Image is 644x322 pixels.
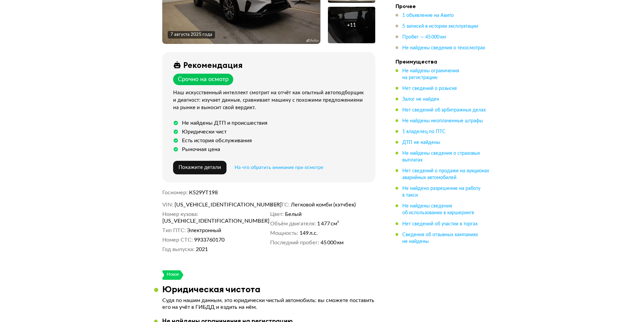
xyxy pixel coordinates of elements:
[396,58,490,65] h4: Преимущества
[402,35,446,40] span: Пробег — 45 000 км
[183,60,243,70] div: Рекомендация
[162,227,186,234] dt: Тип ПТС
[402,108,486,113] span: Нет сведений об арбитражных делах
[187,227,221,234] span: Электронный
[178,165,221,170] span: Покажите детали
[402,221,478,226] span: Нет сведений об участии в торгах
[291,201,356,208] span: Легковой комби (хэтчбек)
[182,120,267,126] div: Не найдены ДТП и происшествия
[402,86,457,91] span: Нет сведений о розыске
[270,239,319,246] dt: Последний пробег
[402,169,489,180] span: Нет сведений о продаже на аукционах аварийных автомобилей
[402,24,478,29] span: 5 записей в истории эксплуатации
[402,151,480,163] span: Не найдены сведения о страховых выплатах
[162,246,194,253] dt: Год выпуска
[270,211,284,218] dt: Цвет
[317,220,339,227] span: 1 477 см³
[166,270,180,280] div: Новое
[162,297,375,311] p: Судя по нашим данным, это юридически чистый автомобиль: вы сможете поставить его на учёт в ГИБДД ...
[402,186,480,198] span: Не найдено разрешение на работу в такси
[182,146,220,153] div: Рыночная цена
[178,76,229,83] div: Срочно на осмотр
[402,13,454,18] span: 1 объявление на Авито
[402,46,485,50] span: Не найдены сведения о техосмотрах
[402,204,474,215] span: Не найдены сведения об использовании в каршеринге
[235,165,323,170] span: На что обратить внимание при осмотре
[402,140,440,145] span: ДТП не найдены
[162,211,198,218] dt: Номер кузова
[320,239,343,246] span: 45 000 км
[162,284,260,294] h3: Юридическая чистота
[174,201,252,208] span: [US_VEHICLE_IDENTIFICATION_NUMBER]
[182,137,252,144] div: Есть история обслуживания
[170,32,212,38] div: 7 августа 2025 года
[162,201,173,208] dt: VIN
[162,218,240,224] span: [US_VEHICLE_IDENTIFICATION_NUMBER]
[270,220,316,227] dt: Объём двигателя
[396,3,490,9] h4: Прочее
[402,97,439,102] span: Залог не найден
[182,128,226,135] div: Юридически чист
[162,189,188,196] dt: Госномер
[196,246,208,253] span: 2021
[173,89,367,112] div: Наш искусственный интеллект смотрит на отчёт как опытный автоподборщик и диагност: изучает данные...
[402,232,478,244] span: Сведения об отзывных кампаниях не найдены
[162,237,193,243] dt: Номер СТС
[270,230,298,237] dt: Мощность
[194,237,224,243] span: 9933760170
[270,201,289,208] dt: Тип ТС
[300,230,318,237] span: 149 л.с.
[402,129,446,134] span: 1 владелец по ПТС
[402,69,459,80] span: Не найдены ограничения на регистрацию
[402,119,483,123] span: Не найдены неоплаченные штрафы
[285,211,302,218] span: Белый
[173,161,226,174] button: Покажите детали
[189,190,218,195] span: К529УТ198
[347,22,356,28] div: + 11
